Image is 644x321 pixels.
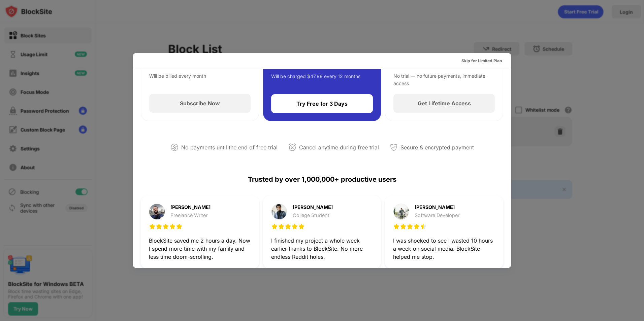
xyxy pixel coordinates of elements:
[170,205,211,210] div: [PERSON_NAME]
[141,163,503,195] div: Trusted by over 1,000,000+ productive users
[162,223,169,230] img: star
[271,223,278,230] img: star
[278,223,285,230] img: star
[285,223,291,230] img: star
[156,223,162,230] img: star
[393,223,400,230] img: star
[415,205,459,210] div: [PERSON_NAME]
[291,223,298,230] img: star
[293,205,333,210] div: [PERSON_NAME]
[296,100,348,107] div: Try Free for 3 Days
[271,237,373,261] div: I finished my project a whole week earlier thanks to BlockSite. No more endless Reddit holes.
[180,100,220,107] div: Subscribe Now
[176,223,183,230] img: star
[169,223,176,230] img: star
[413,223,420,230] img: star
[393,72,495,86] div: No trial — no future payments, immediate access
[170,143,179,151] img: not-paying
[149,204,165,220] img: testimonial-purchase-1.jpg
[420,223,427,230] img: star
[393,237,495,261] div: I was shocked to see I wasted 10 hours a week on social media. BlockSite helped me stop.
[418,100,471,107] div: Get Lifetime Access
[181,143,278,152] div: No payments until the end of free trial
[149,223,156,230] img: star
[390,143,398,151] img: secured-payment
[407,223,413,230] img: star
[149,237,251,261] div: BlockSite saved me 2 hours a day. Now I spend more time with my family and less time doom-scrolling.
[400,143,474,152] div: Secure & encrypted payment
[271,73,360,86] div: Will be charged $47.88 every 12 months
[293,213,333,218] div: College Student
[271,204,287,220] img: testimonial-purchase-2.jpg
[298,223,305,230] img: star
[393,204,409,220] img: testimonial-purchase-3.jpg
[461,58,502,64] div: Skip for Limited Plan
[400,223,407,230] img: star
[415,213,459,218] div: Software Developer
[288,143,296,151] img: cancel-anytime
[299,143,379,152] div: Cancel anytime during free trial
[149,72,206,86] div: Will be billed every month
[170,213,211,218] div: Freelance Writer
